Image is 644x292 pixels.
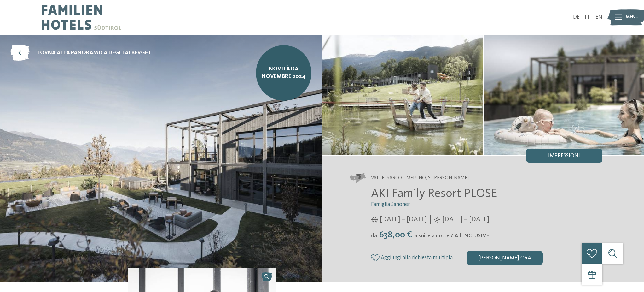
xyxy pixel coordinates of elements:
a: IT [585,15,590,20]
a: DE [573,15,580,20]
span: Impressioni [548,153,580,159]
span: da [371,233,377,239]
span: a suite a notte / All INCLUSIVE [415,233,489,239]
span: [DATE] – [DATE] [380,215,427,224]
span: torna alla panoramica degli alberghi [37,49,151,57]
img: AKI: tutto quello che un bimbo può desiderare [484,35,644,155]
a: EN [595,15,602,20]
span: NOVITÀ da novembre 2024 [261,65,306,81]
span: [DATE] – [DATE] [442,215,489,224]
div: [PERSON_NAME] ora [467,251,543,265]
span: AKI Family Resort PLOSE [371,188,497,200]
i: Orari d'apertura inverno [371,217,378,223]
span: Aggiungi alla richiesta multipla [381,255,453,261]
span: 638,00 € [378,230,414,240]
span: Famiglia Sanoner [371,202,410,207]
span: Menu [626,14,639,21]
a: torna alla panoramica degli alberghi [10,45,151,61]
i: Orari d'apertura estate [434,217,440,223]
span: Valle Isarco – Meluno, S. [PERSON_NAME] [371,175,469,182]
img: AKI: tutto quello che un bimbo può desiderare [322,35,483,155]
